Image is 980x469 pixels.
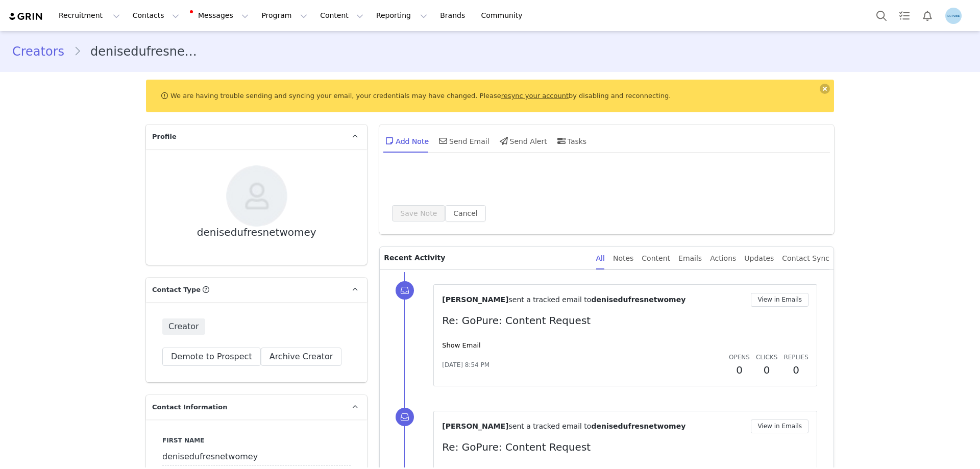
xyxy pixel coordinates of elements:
[591,422,685,430] span: denisedufresnetwomey
[370,4,433,27] button: Reporting
[152,285,201,295] span: Contact Type
[678,247,702,270] div: Emails
[226,165,287,227] img: 066ca883-b42a-46f5-940b-01d8c87744e2--s.jpg
[442,295,508,304] span: [PERSON_NAME]
[783,354,808,361] span: Replies
[475,4,533,27] a: Community
[384,247,587,269] p: Recent Activity
[744,247,774,270] div: Updates
[152,402,227,412] span: Contact Information
[442,360,489,369] span: [DATE] 8:54 PM
[501,92,569,100] a: resync your account
[756,362,777,378] h2: 0
[383,129,429,153] div: Add Note
[751,419,808,433] button: View in Emails
[555,129,587,153] div: Tasks
[756,354,777,361] span: Clicks
[710,247,736,270] div: Actions
[437,129,489,153] div: Send Email
[434,4,474,27] a: Brands
[261,348,342,366] button: Archive Creator
[508,295,591,304] span: sent a tracked email to
[642,247,670,270] div: Content
[162,436,351,445] label: First Name
[442,313,808,328] p: Re: GoPure: Content Request
[783,362,808,378] h2: 0
[442,439,808,455] p: Re: GoPure: Content Request
[442,422,508,430] span: [PERSON_NAME]
[945,8,962,24] img: 6480d7a5-50c8-4045-ac5d-22a5aead743a.png
[870,4,893,27] button: Search
[12,42,73,61] a: Creators
[392,205,445,221] button: Save Note
[939,8,972,24] button: Profile
[508,422,591,430] span: sent a tracked email to
[186,4,255,27] button: Messages
[162,348,261,366] button: Demote to Prospect
[314,4,370,27] button: Content
[162,318,205,335] span: Creator
[782,247,829,270] div: Contact Sync
[442,341,480,349] a: Show Email
[445,205,485,221] button: Cancel
[127,4,185,27] button: Contacts
[197,227,316,238] div: denisedufresnetwomey
[53,4,126,27] button: Recruitment
[498,129,547,153] div: Send Alert
[255,4,313,27] button: Program
[596,247,605,270] div: All
[751,293,808,307] button: View in Emails
[729,354,750,361] span: Opens
[152,132,177,142] span: Profile
[146,80,834,112] div: We are having trouble sending and syncing your email, your credentials may have changed. Please b...
[916,4,939,27] button: Notifications
[591,295,685,304] span: denisedufresnetwomey
[8,12,44,21] img: grin logo
[893,4,916,27] a: Tasks
[729,362,750,378] h2: 0
[613,247,633,270] div: Notes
